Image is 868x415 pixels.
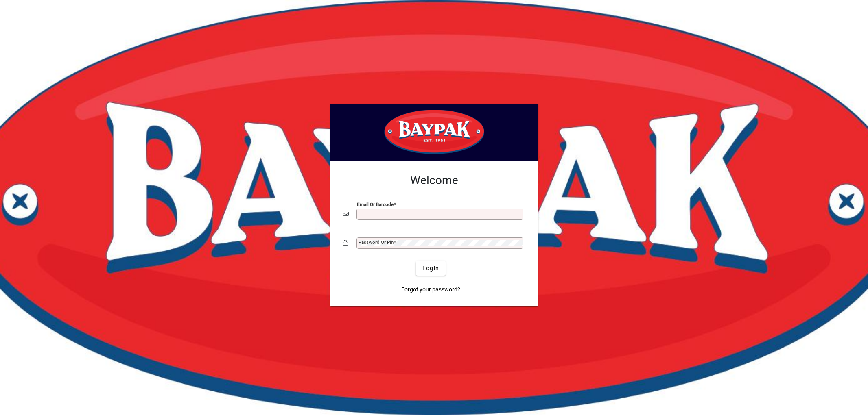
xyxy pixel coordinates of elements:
[357,202,394,207] mat-label: Email or Barcode
[416,261,446,276] button: Login
[343,174,525,187] h2: Welcome
[401,285,460,294] span: Forgot your password?
[359,239,394,245] mat-label: Password or Pin
[398,282,464,297] a: Forgot your password?
[422,264,439,273] span: Login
